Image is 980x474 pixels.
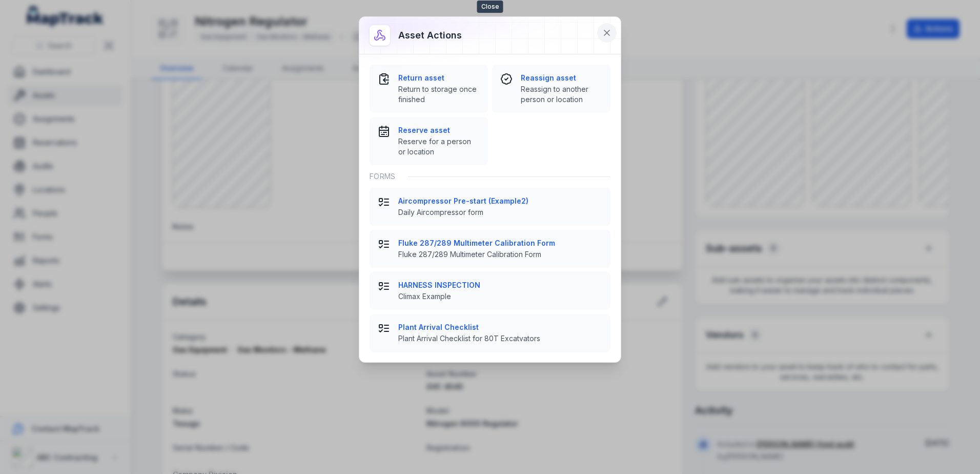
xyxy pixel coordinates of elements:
strong: Reserve asset [398,125,480,135]
button: HARNESS INSPECTIONClimax Example [370,272,610,310]
strong: HARNESS INSPECTION [398,280,602,290]
span: Close [477,1,503,13]
strong: Fluke 287/289 Multimeter Calibration Form [398,238,602,248]
button: Return assetReturn to storage once finished [370,65,488,113]
span: Plant Arrival Checklist for 80T Excatvators [398,333,602,344]
strong: Return asset [398,73,480,83]
span: Fluke 287/289 Multimeter Calibration Form [398,249,602,260]
span: Reassign to another person or location [521,84,602,105]
span: Reserve for a person or location [398,136,480,157]
button: Aircompressor Pre-start (Example2)Daily Aircompressor form [370,188,610,226]
button: Reserve assetReserve for a person or location [370,117,488,165]
span: Daily Aircompressor form [398,207,602,218]
button: Reassign assetReassign to another person or location [492,65,610,113]
strong: Plant Arrival Checklist [398,322,602,332]
span: Climax Example [398,291,602,302]
strong: Reassign asset [521,73,602,83]
h3: Asset actions [398,28,462,43]
button: Fluke 287/289 Multimeter Calibration FormFluke 287/289 Multimeter Calibration Form [370,230,610,268]
strong: Aircompressor Pre-start (Example2) [398,196,602,206]
div: Forms [370,165,610,188]
button: Plant Arrival ChecklistPlant Arrival Checklist for 80T Excatvators [370,314,610,352]
span: Return to storage once finished [398,84,480,105]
